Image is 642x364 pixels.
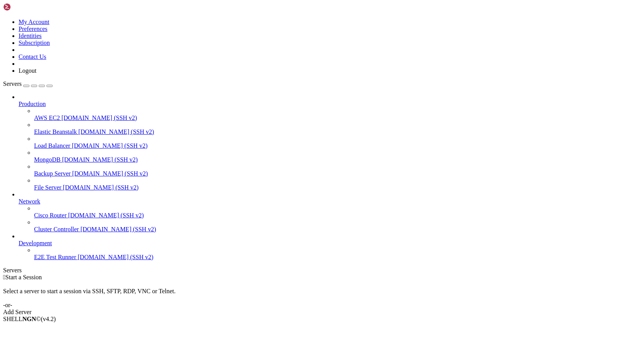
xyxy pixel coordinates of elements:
li: File Server [DOMAIN_NAME] (SSH v2) [34,177,639,191]
a: Elastic Beanstalk [DOMAIN_NAME] (SSH v2) [34,128,639,135]
a: Identities [19,32,42,39]
li: Elastic Beanstalk [DOMAIN_NAME] (SSH v2) [34,121,639,135]
li: Production [19,94,639,191]
span: [DOMAIN_NAME] (SSH v2) [72,142,148,149]
a: Load Balancer [DOMAIN_NAME] (SSH v2) [34,142,639,149]
a: Servers [3,80,53,87]
span: Development [19,240,52,246]
a: AWS EC2 [DOMAIN_NAME] (SSH v2) [34,114,639,121]
span: Cisco Router [34,212,67,219]
span: Production [19,101,46,107]
a: Backup Server [DOMAIN_NAME] (SSH v2) [34,170,639,177]
a: MongoDB [DOMAIN_NAME] (SSH v2) [34,156,639,163]
li: Backup Server [DOMAIN_NAME] (SSH v2) [34,163,639,177]
li: Network [19,191,639,233]
span: [DOMAIN_NAME] (SSH v2) [80,226,156,232]
span: [DOMAIN_NAME] (SSH v2) [63,184,139,191]
a: Network [19,198,639,205]
li: Cluster Controller [DOMAIN_NAME] (SSH v2) [34,219,639,233]
a: Production [19,101,639,108]
div: Servers [3,267,639,274]
span: Elastic Beanstalk [34,128,77,135]
span: [DOMAIN_NAME] (SSH v2) [62,114,137,121]
li: MongoDB [DOMAIN_NAME] (SSH v2) [34,149,639,163]
a: My Account [19,19,50,25]
span: [DOMAIN_NAME] (SSH v2) [68,212,144,219]
li: AWS EC2 [DOMAIN_NAME] (SSH v2) [34,108,639,121]
span: Network [19,198,40,205]
span: Backup Server [34,170,71,177]
img: Shellngn [3,3,48,11]
span: Cluster Controller [34,226,79,232]
span: [DOMAIN_NAME] (SSH v2) [72,170,148,177]
a: Subscription [19,39,50,46]
span: [DOMAIN_NAME] (SSH v2) [62,156,138,163]
span: E2E Test Runner [34,254,76,260]
span: [DOMAIN_NAME] (SSH v2) [78,254,154,260]
span: Servers [3,80,22,87]
a: Preferences [19,26,48,32]
a: Cluster Controller [DOMAIN_NAME] (SSH v2) [34,226,639,233]
li: Development [19,233,639,261]
a: Development [19,240,639,247]
span: 4.2.0 [41,316,56,322]
b: NGN [22,316,36,322]
a: Contact Us [19,53,46,60]
li: Cisco Router [DOMAIN_NAME] (SSH v2) [34,205,639,219]
span: MongoDB [34,156,60,163]
li: Load Balancer [DOMAIN_NAME] (SSH v2) [34,135,639,149]
span: AWS EC2 [34,114,60,121]
span: File Server [34,184,62,191]
span: Start a Session [5,274,42,280]
a: Logout [19,67,36,74]
div: Add Server [3,309,639,316]
span: [DOMAIN_NAME] (SSH v2) [79,128,154,135]
a: Cisco Router [DOMAIN_NAME] (SSH v2) [34,212,639,219]
a: E2E Test Runner [DOMAIN_NAME] (SSH v2) [34,254,639,261]
li: E2E Test Runner [DOMAIN_NAME] (SSH v2) [34,247,639,261]
span:  [3,274,5,280]
a: File Server [DOMAIN_NAME] (SSH v2) [34,184,639,191]
div: Select a server to start a session via SSH, SFTP, RDP, VNC or Telnet. -or- [3,281,639,309]
span: SHELL © [3,316,56,322]
span: Load Balancer [34,142,70,149]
